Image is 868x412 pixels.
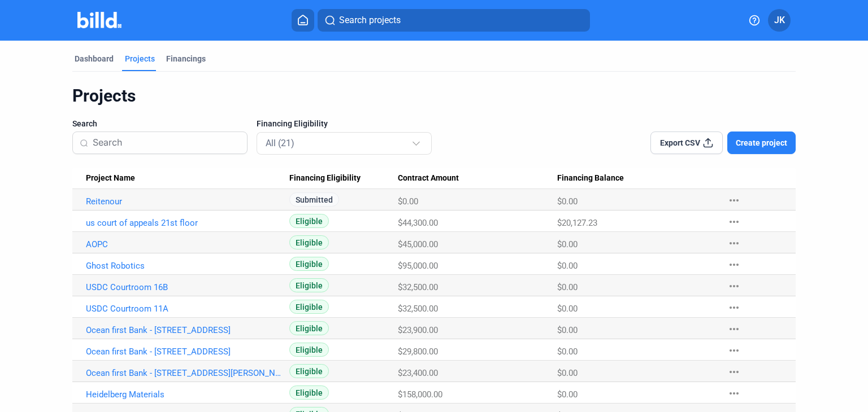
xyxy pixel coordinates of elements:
[660,137,700,148] span: Export CSV
[398,196,418,207] span: $0.00
[768,9,791,32] button: JK
[289,214,329,228] span: Eligible
[557,261,578,271] span: $0.00
[86,218,282,228] a: us court of appeals 21st floor
[650,132,723,154] button: Export CSV
[289,235,329,249] span: Eligible
[557,389,578,400] span: $0.00
[86,173,135,183] span: Project Name
[398,239,438,249] span: $45,000.00
[727,132,796,154] button: Create project
[727,365,741,379] mat-icon: more_horiz
[398,389,442,400] span: $158,000.00
[289,278,329,292] span: Eligible
[72,85,796,107] div: Projects
[72,118,97,129] span: Search
[557,218,597,228] span: $20,127.23
[289,173,361,183] span: Financing Eligibility
[257,118,328,129] span: Financing Eligibility
[736,137,787,148] span: Create project
[289,192,339,207] span: Submitted
[86,196,282,207] a: Reitenour
[727,322,741,336] mat-icon: more_horiz
[557,347,578,357] span: $0.00
[398,347,438,357] span: $29,800.00
[727,194,741,207] mat-icon: more_horiz
[398,173,557,183] div: Contract Amount
[398,304,438,314] span: $32,500.00
[86,325,282,335] a: Ocean first Bank - [STREET_ADDRESS]
[289,385,329,400] span: Eligible
[727,279,741,293] mat-icon: more_horiz
[557,196,578,207] span: $0.00
[289,321,329,335] span: Eligible
[557,325,578,335] span: $0.00
[727,215,741,229] mat-icon: more_horiz
[339,14,401,27] span: Search projects
[86,347,282,357] a: Ocean first Bank - [STREET_ADDRESS]
[774,14,785,27] span: JK
[398,282,438,292] span: $32,500.00
[398,261,438,271] span: $95,000.00
[557,239,578,249] span: $0.00
[86,389,282,400] a: Heidelberg Materials
[86,282,282,292] a: USDC Courtroom 16B
[727,236,741,250] mat-icon: more_horiz
[86,368,282,378] a: Ocean first Bank - [STREET_ADDRESS][PERSON_NAME]
[398,368,438,378] span: $23,400.00
[86,239,282,249] a: AOPC
[318,9,590,32] button: Search projects
[166,53,206,64] div: Financings
[557,173,717,183] div: Financing Balance
[289,257,329,271] span: Eligible
[398,325,438,335] span: $23,900.00
[289,173,398,183] div: Financing Eligibility
[557,173,624,183] span: Financing Balance
[86,173,289,183] div: Project Name
[75,53,114,64] div: Dashboard
[398,218,438,228] span: $44,300.00
[289,343,329,357] span: Eligible
[727,387,741,400] mat-icon: more_horiz
[289,300,329,314] span: Eligible
[727,301,741,314] mat-icon: more_horiz
[86,304,282,314] a: USDC Courtroom 11A
[86,261,282,271] a: Ghost Robotics
[727,344,741,357] mat-icon: more_horiz
[557,282,578,292] span: $0.00
[398,173,459,183] span: Contract Amount
[289,364,329,378] span: Eligible
[727,258,741,271] mat-icon: more_horiz
[77,12,122,28] img: Billd Company Logo
[557,304,578,314] span: $0.00
[125,53,155,64] div: Projects
[93,131,240,155] input: Search
[557,368,578,378] span: $0.00
[266,138,294,148] mat-select-trigger: All (21)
